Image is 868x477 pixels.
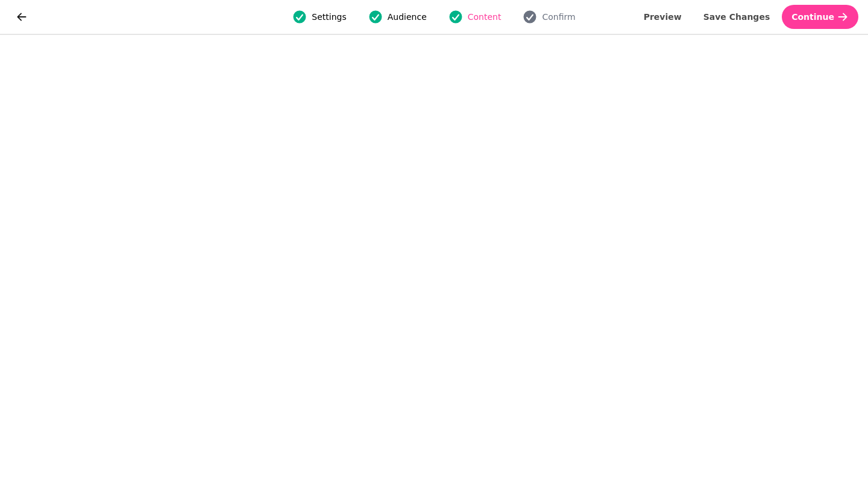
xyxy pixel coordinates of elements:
button: go back [10,5,34,29]
span: Save Changes [703,13,770,21]
button: Save Changes [694,5,780,29]
span: Confirm [542,11,575,23]
span: Content [468,11,502,23]
span: Continue [791,13,834,21]
span: Preview [644,13,682,21]
span: Settings [312,11,346,23]
button: Preview [634,5,691,29]
span: Audience [388,11,427,23]
button: Continue [782,5,858,29]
